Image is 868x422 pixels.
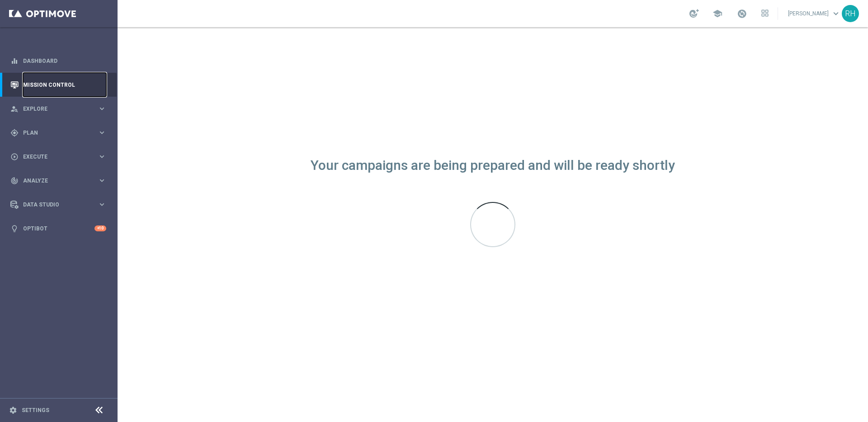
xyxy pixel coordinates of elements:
button: gps_fixed Plan keyboard_arrow_right [10,129,107,136]
button: equalizer Dashboard [10,57,107,65]
span: school [712,9,722,19]
a: [PERSON_NAME]keyboard_arrow_down [787,7,842,20]
i: keyboard_arrow_right [98,200,106,209]
i: settings [9,406,17,414]
a: Settings [22,408,49,413]
i: keyboard_arrow_right [98,104,106,113]
button: play_circle_outline Execute keyboard_arrow_right [10,153,107,160]
a: Optibot [23,216,94,240]
span: Data Studio [23,202,98,207]
i: keyboard_arrow_right [98,128,106,137]
div: Optibot [10,216,106,240]
span: keyboard_arrow_down [831,9,841,19]
i: keyboard_arrow_right [98,176,106,185]
div: Your campaigns are being prepared and will be ready shortly [311,162,675,169]
button: lightbulb Optibot +10 [10,225,107,232]
div: Mission Control [10,73,106,97]
span: Analyze [23,178,98,183]
span: Explore [23,106,98,112]
i: lightbulb [10,225,19,233]
div: Execute [10,153,98,161]
button: person_search Explore keyboard_arrow_right [10,105,107,113]
span: Plan [23,130,98,136]
div: Plan [10,129,98,137]
span: Execute [23,154,98,159]
i: equalizer [10,57,19,65]
div: Data Studio [10,201,98,209]
i: gps_fixed [10,129,19,137]
i: play_circle_outline [10,153,19,161]
a: Mission Control [23,73,106,97]
div: Analyze [10,177,98,185]
div: +10 [94,225,106,231]
a: Dashboard [23,49,106,73]
button: track_changes Analyze keyboard_arrow_right [10,177,107,184]
i: keyboard_arrow_right [98,152,106,161]
div: Dashboard [10,49,106,73]
button: Data Studio keyboard_arrow_right [10,201,107,208]
button: Mission Control [10,81,107,89]
i: person_search [10,105,19,113]
div: RH [842,5,859,22]
div: Explore [10,105,98,113]
i: track_changes [10,177,19,185]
